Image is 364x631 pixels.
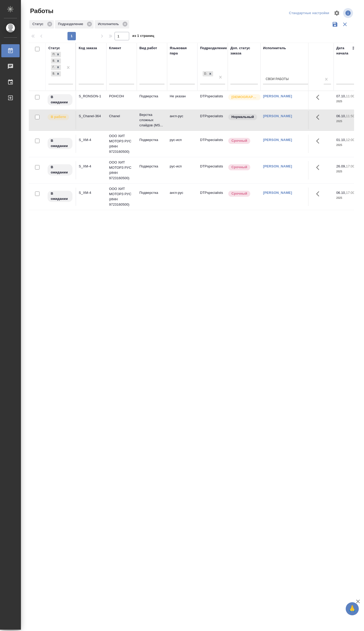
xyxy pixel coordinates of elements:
[343,8,354,18] span: Посмотреть информацию
[231,94,258,100] p: [DEMOGRAPHIC_DATA]
[336,191,346,195] p: 06.10,
[263,46,286,51] div: Исполнитель
[197,161,228,179] td: DTPspecialists
[50,58,61,64] div: Подбор, В ожидании, Готов к работе, В работе
[51,58,55,64] div: В ожидании
[263,138,292,142] a: [PERSON_NAME]
[47,164,73,176] div: Исполнитель назначен, приступать к работе пока рано
[79,190,104,195] div: S_XM-4
[79,46,97,51] div: Код заказа
[336,143,357,148] p: 2025
[51,52,55,57] div: Подбор
[139,94,164,99] p: Подверстка
[336,114,346,118] p: 06.10,
[47,114,73,121] div: Исполнитель выполняет работу
[51,71,55,77] div: В работе
[346,138,355,142] p: 12:00
[197,188,228,206] td: DTPspecialists
[50,51,61,58] div: Подбор, В ожидании, Готов к работе, В работе
[51,165,69,175] p: В ожидании
[51,114,66,120] p: В работе
[47,190,73,202] div: Исполнитель назначен, приступать к работе пока рано
[32,21,45,27] p: Статус
[79,164,104,169] div: S_XM-4
[263,114,292,118] a: [PERSON_NAME]
[263,191,292,195] a: [PERSON_NAME]
[231,165,247,170] p: Срочный
[29,20,54,29] div: Статус
[109,114,134,119] p: Chanel
[79,94,104,99] div: S_RONSON-1
[47,137,73,150] div: Исполнитель назначен, приступать к работе пока рано
[51,65,55,70] div: Готов к работе
[139,190,164,195] p: Подверстка
[58,21,85,27] p: Подразделение
[263,164,292,168] a: [PERSON_NAME]
[336,195,357,201] p: 2025
[263,94,292,98] a: [PERSON_NAME]
[79,137,104,143] div: S_XM-4
[336,119,357,124] p: 2025
[167,188,197,206] td: англ-рус
[266,77,289,81] div: Свои работы
[197,135,228,153] td: DTPspecialists
[336,46,352,56] div: Дата начала
[346,114,355,118] p: 11:50
[167,135,197,153] td: рус-исп
[336,138,346,142] p: 01.10,
[50,64,61,71] div: Подбор, В ожидании, Готов к работе, В работе
[346,191,355,195] p: 17:00
[167,111,197,129] td: англ-рус
[203,71,207,77] div: DTPspecialists
[313,111,326,123] button: Здесь прячутся важные кнопки
[231,138,247,143] p: Срочный
[167,91,197,109] td: Не указан
[167,161,197,179] td: рус-исп
[231,114,254,120] p: Нормальный
[346,164,355,168] p: 17:00
[139,137,164,143] p: Подверстка
[313,188,326,200] button: Здесь прячутся важные кнопки
[197,91,228,109] td: DTPspecialists
[197,111,228,129] td: DTPspecialists
[346,602,359,615] button: 🙏
[331,7,343,19] span: Настроить таблицу
[109,160,134,181] p: ООО ХИТ МОТОРЗ РУС (ИНН 9723160500)
[95,20,129,29] div: Исполнитель
[202,71,214,77] div: DTPspecialists
[48,46,60,51] div: Статус
[336,164,346,168] p: 26.09,
[348,603,357,614] span: 🙏
[230,46,258,56] div: Доп. статус заказа
[346,94,355,98] p: 11:00
[139,164,164,169] p: Подверстка
[139,112,164,128] p: Верстка сложных слайдов (MS...
[109,133,134,154] p: ООО ХИТ МОТОРЗ РУС (ИНН 9723160500)
[109,186,134,207] p: ООО ХИТ МОТОРЗ РУС (ИНН 9723160500)
[51,138,69,149] p: В ожидании
[47,94,73,106] div: Исполнитель назначен, приступать к работе пока рано
[288,9,331,17] div: split button
[51,191,69,201] p: В ожидании
[336,99,357,104] p: 2025
[231,191,247,196] p: Срочный
[132,33,154,40] span: из 1 страниц
[79,114,104,119] div: S_Chanel-364
[98,21,121,27] p: Исполнитель
[330,19,340,29] button: Сохранить фильтры
[29,7,53,15] span: Работы
[109,94,134,99] p: РОНСОН
[170,46,195,56] div: Языковая пара
[336,94,346,98] p: 07.10,
[200,46,227,51] div: Подразделение
[313,91,326,104] button: Здесь прячутся важные кнопки
[340,19,350,29] button: Сбросить фильтры
[55,20,94,29] div: Подразделение
[336,169,357,174] p: 2025
[139,46,157,51] div: Вид работ
[50,71,61,77] div: Подбор, В ожидании, Готов к работе, В работе
[51,94,69,105] p: В ожидании
[109,46,121,51] div: Клиент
